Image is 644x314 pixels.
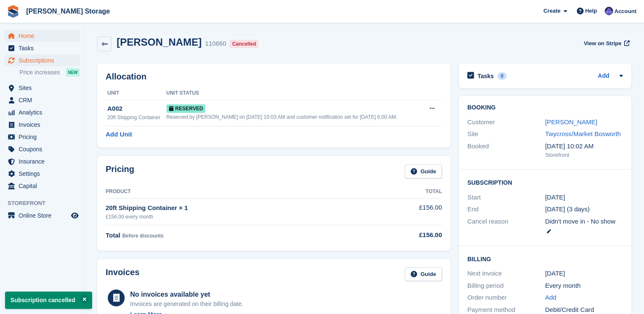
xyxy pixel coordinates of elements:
[19,42,69,54] span: Tasks
[4,82,80,94] a: menu
[106,87,166,100] th: Unit
[7,5,19,18] img: stora-icon-8386f47178a22dfd0bd8f6a31ec36ba5ce8667c1dd55bd0f319d3a0aa187defe.svg
[4,180,80,192] a: menu
[117,36,202,48] h2: [PERSON_NAME]
[106,72,442,82] h2: Allocation
[229,40,259,48] div: Cancelled
[130,300,243,309] div: Invoices are generated on their billing date.
[4,210,80,221] a: menu
[19,106,69,118] span: Analytics
[467,205,545,214] div: End
[66,68,80,76] div: NEW
[4,119,80,131] a: menu
[467,281,545,291] div: Billing period
[70,210,80,221] a: Preview store
[369,230,442,240] div: £156.00
[106,232,120,239] span: Total
[19,131,69,143] span: Pricing
[107,114,166,121] div: 20ft Shipping Container
[585,7,597,15] span: Help
[467,142,545,159] div: Booked
[584,39,621,48] span: View on Stripe
[23,4,113,18] a: [PERSON_NAME] Storage
[106,268,139,281] h2: Invoices
[467,117,545,127] div: Customer
[467,104,623,111] h2: Booking
[4,131,80,143] a: menu
[130,289,243,300] div: No invoices available yet
[405,164,442,178] a: Guide
[467,293,545,303] div: Order number
[545,269,623,279] div: [DATE]
[467,269,545,279] div: Next invoice
[605,7,613,15] img: Tim Sinnott
[467,254,623,263] h2: Billing
[122,233,164,239] span: Before discounts
[4,168,80,180] a: menu
[19,210,69,221] span: Online Store
[19,143,69,155] span: Coupons
[543,7,560,15] span: Create
[545,193,565,202] time: 2025-10-05 00:00:00 UTC
[598,71,609,81] a: Add
[467,217,545,236] div: Cancel reason
[4,55,80,66] a: menu
[614,7,636,16] span: Account
[166,104,206,113] span: Reserved
[19,94,69,106] span: CRM
[107,104,166,114] div: A002
[19,68,60,76] span: Price increases
[545,151,623,159] div: Storefront
[545,130,621,137] a: Twycross/Market Bosworth
[580,36,631,50] a: View on Stripe
[545,293,557,303] a: Add
[166,113,423,121] div: Reserved by [PERSON_NAME] on [DATE] 10:03 AM and customer notification set for [DATE] 6:00 AM.
[545,218,615,225] span: Didn't move in - No show
[4,143,80,155] a: menu
[19,55,69,66] span: Subscriptions
[497,72,507,80] div: 0
[405,268,442,281] a: Guide
[106,130,132,139] a: Add Unit
[8,199,84,208] span: Storefront
[545,281,623,291] div: Every month
[4,42,80,54] a: menu
[467,129,545,139] div: Site
[106,164,134,178] h2: Pricing
[4,106,80,118] a: menu
[4,156,80,167] a: menu
[106,213,369,221] div: £156.00 every month
[19,180,69,192] span: Capital
[545,118,597,126] a: [PERSON_NAME]
[5,292,92,309] p: Subscription cancelled
[467,193,545,202] div: Start
[19,119,69,131] span: Invoices
[545,205,590,213] span: [DATE] (3 days)
[19,82,69,94] span: Sites
[545,142,623,151] div: [DATE] 10:02 AM
[467,178,623,186] h2: Subscription
[4,30,80,42] a: menu
[19,156,69,167] span: Insurance
[205,39,226,49] div: 110660
[4,94,80,106] a: menu
[19,68,80,77] a: Price increases NEW
[166,87,423,100] th: Unit Status
[19,30,69,42] span: Home
[478,72,494,80] h2: Tasks
[19,168,69,180] span: Settings
[369,198,442,225] td: £156.00
[106,203,369,213] div: 20ft Shipping Container × 1
[369,185,442,199] th: Total
[106,185,369,199] th: Product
